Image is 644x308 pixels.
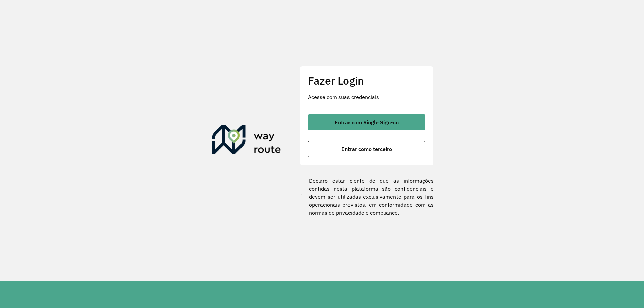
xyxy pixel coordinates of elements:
span: Entrar como terceiro [341,146,392,152]
img: Roteirizador AmbevTech [212,125,281,157]
h2: Fazer Login [308,74,425,87]
button: button [308,141,425,157]
span: Entrar com Single Sign-on [335,120,399,125]
p: Acesse com suas credenciais [308,93,425,101]
label: Declaro estar ciente de que as informações contidas nesta plataforma são confidenciais e devem se... [300,177,434,217]
button: button [308,114,425,130]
